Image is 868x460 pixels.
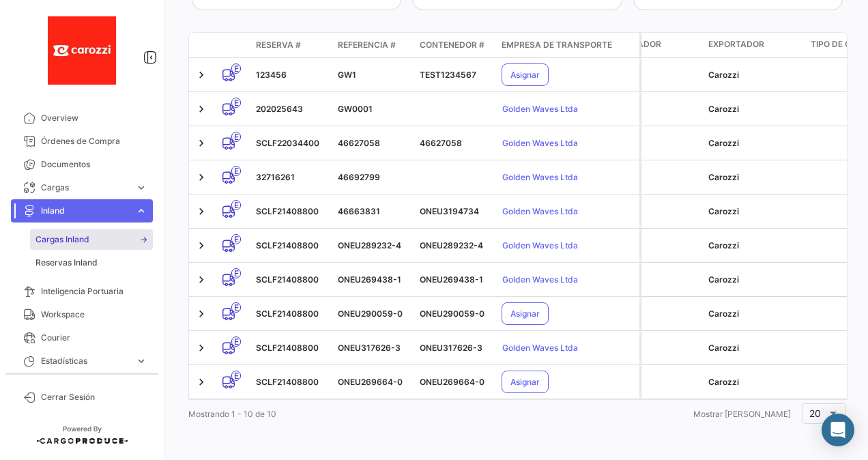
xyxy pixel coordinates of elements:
a: Courier [11,326,153,349]
button: Golden Waves Ltda [502,200,579,222]
span: 20 [809,407,821,419]
div: SCLF22034400 [256,137,327,149]
span: expand_more [135,182,147,194]
a: Expand/Collapse Row [194,341,208,355]
span: Inteligencia Portuaria [41,285,147,298]
datatable-header-cell: Empresa de Transporte [496,33,639,57]
div: SCLF21408800 [256,274,327,286]
span: Empresa de Transporte [502,39,612,51]
a: Workspace [11,303,153,326]
span: Mostrar [PERSON_NAME] [693,409,791,419]
a: Expand/Collapse Row [194,171,208,184]
span: Exportador [708,38,764,51]
datatable-header-cell: Importador [601,33,703,57]
button: Asignar [502,371,549,393]
div: Carozzi [708,376,800,388]
div: Carozzi [708,171,800,184]
a: Expand/Collapse Row [194,273,208,287]
div: 46627058 [338,137,409,149]
span: Mostrando 1 - 10 de 10 [188,409,276,419]
button: Golden Waves Ltda [502,336,579,359]
div: Carozzi [708,69,800,81]
span: Cargas Inland [35,233,89,246]
datatable-header-cell: Reserva # [250,33,332,57]
span: Workspace [41,308,147,321]
div: 46627058 [420,137,491,149]
div: Carozzi [708,308,800,320]
a: Documentos [11,153,153,176]
div: Carozzi [708,274,800,286]
span: Courier [41,332,147,344]
datatable-header-cell: Exportador [703,33,805,57]
div: GW1 [338,69,409,81]
div: Carozzi [708,240,800,252]
div: TEST1234567 [420,69,491,81]
span: Cargas [41,182,130,194]
button: Golden Waves Ltda [502,268,579,291]
a: Reservas Inland [30,253,153,273]
div: ONEU289232-4 [338,240,409,252]
div: 123456 [256,69,327,81]
div: SCLF21408800 [256,342,327,354]
div: ONEU290059-0 [338,308,409,320]
span: E [231,234,241,244]
a: Expand/Collapse Row [194,307,208,321]
span: expand_more [135,355,147,367]
div: 32716261 [256,171,327,184]
div: ONEU317626-3 [420,342,491,354]
div: 46663831 [338,205,409,218]
a: Expand/Collapse Row [194,102,208,116]
button: Golden Waves Ltda [502,132,579,154]
a: Expand/Collapse Row [194,205,208,218]
div: SCLF21408800 [256,205,327,218]
button: Asignar [502,302,549,325]
div: ONEU269664-0 [338,376,409,388]
div: SCLF21408800 [256,376,327,388]
div: ONEU3194734 [420,205,491,218]
div: ONEU269664-0 [420,376,491,388]
datatable-header-cell: Referencia # [332,33,414,57]
a: Expand/Collapse Row [194,136,208,150]
div: ONEU289232-4 [420,240,491,252]
div: SCLF21408800 [256,240,327,252]
span: Contenedor # [420,39,484,51]
span: Cerrar Sesión [41,391,147,403]
button: Golden Waves Ltda [502,166,579,188]
div: ONEU269438-1 [420,274,491,286]
div: ONEU317626-3 [338,342,409,354]
span: Estadísticas [41,355,130,367]
div: 202025643 [256,103,327,115]
datatable-header-cell: Tipo de transporte [216,40,250,51]
div: SCLF21408800 [256,308,327,320]
div: Carozzi [708,205,800,218]
span: Inland [41,205,130,217]
button: Golden Waves Ltda [502,98,579,120]
a: Cargas Inland [30,229,153,250]
datatable-header-cell: Contenedor # [414,33,496,57]
span: Reservas Inland [35,257,98,269]
span: Órdenes de Compra [41,135,147,147]
div: 46692799 [338,171,409,184]
div: Carozzi [708,103,800,115]
span: E [231,63,241,74]
span: E [231,336,241,347]
button: Asignar [502,63,549,86]
button: Golden Waves Ltda [502,234,579,257]
span: E [231,302,241,313]
div: Carozzi [708,137,800,149]
span: E [231,98,241,108]
span: Overview [41,112,147,124]
a: Overview [11,106,153,130]
span: E [231,371,241,381]
span: E [231,268,241,278]
span: E [231,132,241,142]
div: GW0001 [338,103,409,115]
span: E [231,166,241,176]
span: Documentos [41,158,147,171]
span: Referencia # [338,39,396,51]
span: expand_more [135,205,147,217]
a: Expand/Collapse Row [194,68,208,82]
div: ONEU290059-0 [420,308,491,320]
img: 33c75eba-4e89-4f8c-8d32-3da69cf57892.jfif [48,16,116,85]
a: Expand/Collapse Row [194,239,208,253]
